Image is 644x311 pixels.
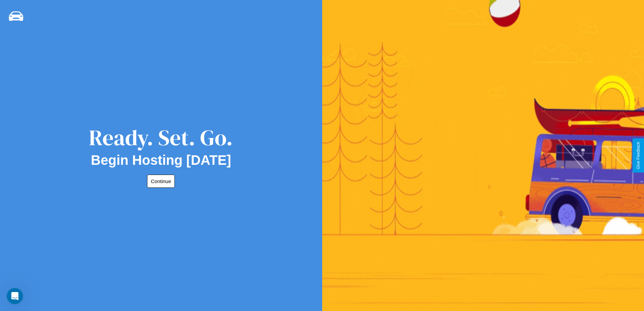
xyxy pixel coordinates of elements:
[91,153,231,168] h2: Begin Hosting [DATE]
[636,142,641,169] div: Give Feedback
[89,123,233,153] div: Ready. Set. Go.
[147,175,175,188] button: Continue
[7,288,23,304] iframe: Intercom live chat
